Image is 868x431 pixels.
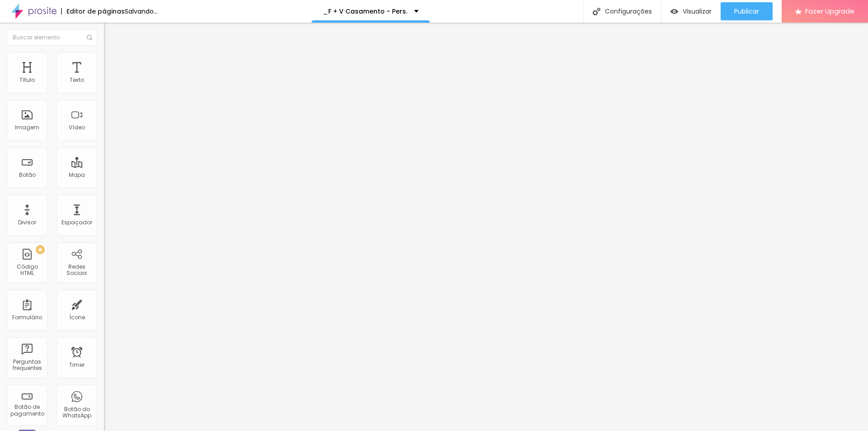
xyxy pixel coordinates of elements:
[9,404,45,417] div: Botão de pagamento
[69,172,85,178] div: Mapa
[59,264,94,277] div: Redes Sociais
[734,8,759,15] span: Publicar
[19,77,35,83] div: Título
[323,8,407,14] p: _F + V Casamento - Pers.
[661,2,721,20] button: Visualizar
[721,2,773,20] button: Publicar
[69,314,85,321] div: Ícone
[61,219,92,226] div: Espaçador
[104,23,868,431] iframe: Editor
[9,359,45,372] div: Perguntas frequentes
[19,172,36,178] div: Botão
[7,29,97,46] input: Buscar elemento
[683,8,712,15] span: Visualizar
[593,8,600,15] img: Icone
[70,77,84,83] div: Texto
[69,362,85,368] div: Timer
[125,8,158,14] div: Salvando...
[69,124,85,131] div: Vídeo
[18,219,36,226] div: Divisor
[61,8,125,14] div: Editor de páginas
[15,124,39,131] div: Imagem
[12,314,42,321] div: Formulário
[805,7,854,15] span: Fazer Upgrade
[670,8,678,15] img: view-1.svg
[9,264,45,277] div: Código HTML
[59,406,94,419] div: Botão do WhatsApp
[87,35,92,40] img: Icone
